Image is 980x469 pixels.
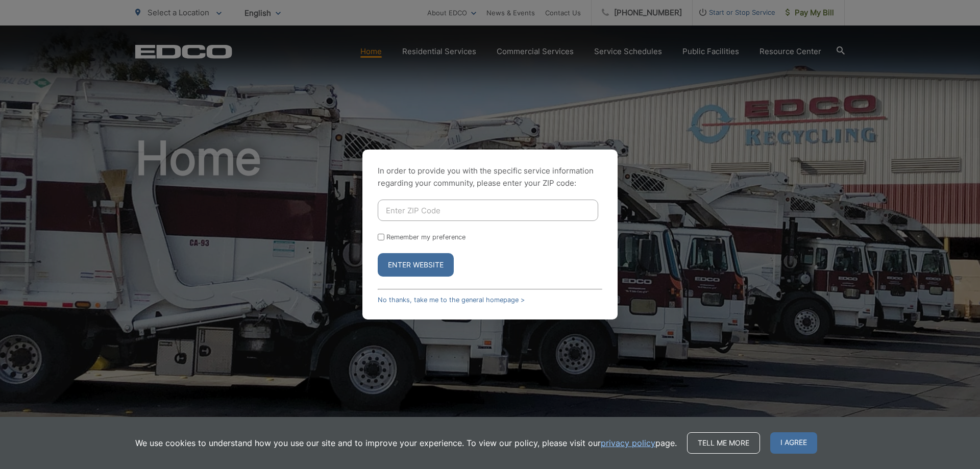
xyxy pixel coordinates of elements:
[378,296,525,304] a: No thanks, take me to the general homepage >
[770,432,817,454] span: I agree
[601,437,655,449] a: privacy policy
[378,200,598,221] input: Enter ZIP Code
[386,233,465,241] label: Remember my preference
[687,432,760,454] a: Tell me more
[135,437,677,449] p: We use cookies to understand how you use our site and to improve your experience. To view our pol...
[378,253,454,277] button: Enter Website
[378,165,602,189] p: In order to provide you with the specific service information regarding your community, please en...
